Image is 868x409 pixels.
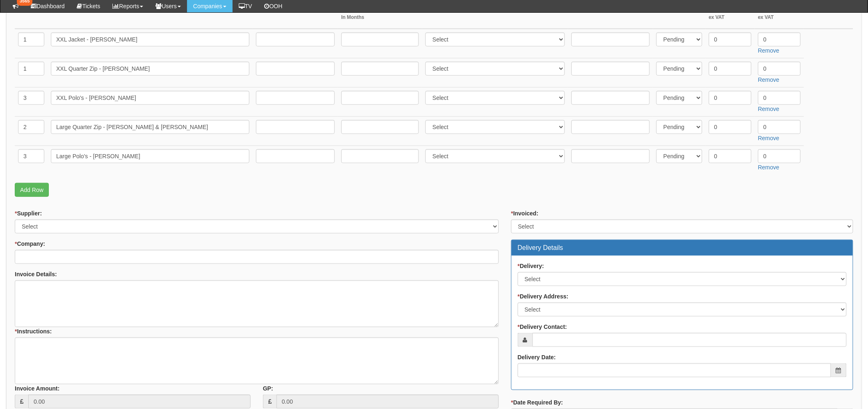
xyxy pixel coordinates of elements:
[15,183,49,197] a: Add Row
[15,327,52,335] label: Instructions:
[518,353,556,361] label: Delivery Date:
[518,323,567,331] label: Delivery Contact:
[518,262,544,270] label: Delivery:
[15,209,42,217] label: Supplier:
[263,384,273,393] label: GP:
[758,76,779,83] a: Remove
[15,270,57,278] label: Invoice Details:
[758,14,801,21] small: ex VAT
[15,384,59,393] label: Invoice Amount:
[511,398,563,407] label: Date Required By:
[758,135,779,141] a: Remove
[518,244,847,252] h3: Delivery Details
[518,292,569,300] label: Delivery Address:
[758,164,779,171] a: Remove
[758,47,779,54] a: Remove
[758,106,779,112] a: Remove
[15,240,45,248] label: Company:
[709,14,752,21] small: ex VAT
[511,209,539,217] label: Invoiced:
[341,14,419,21] small: In Months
